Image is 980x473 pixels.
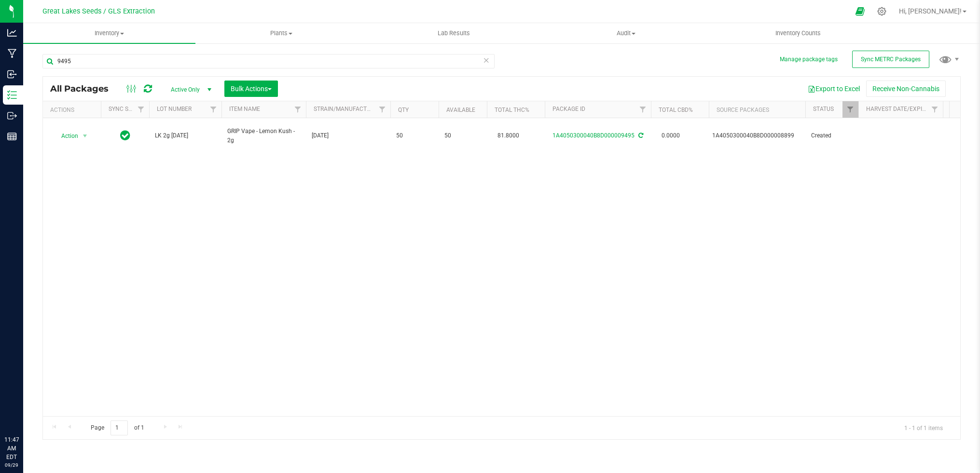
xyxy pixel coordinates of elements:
a: Package ID [552,106,585,112]
a: Item Name [229,106,260,112]
a: Filter [290,101,306,118]
p: 11:47 AM EDT [4,435,19,461]
span: 50 [396,131,433,140]
span: select [79,129,91,143]
span: Hi, [PERSON_NAME]! [899,7,962,15]
span: Page of 1 [83,420,152,435]
span: Action [53,129,79,143]
a: Total THC% [495,107,529,113]
span: Audit [540,29,712,38]
a: Filter [206,101,221,118]
inline-svg: Outbound [7,111,17,121]
span: GRIP Vape - Lemon Kush - 2g [227,127,300,145]
a: Sync Status [109,106,146,112]
button: Export to Excel [801,81,866,97]
a: Filter [927,101,943,118]
a: Filter [374,101,390,118]
span: Sync from Compliance System [637,132,643,139]
iframe: Resource center [10,396,39,425]
th: Source Packages [709,101,805,118]
button: Receive Non-Cannabis [866,81,946,97]
inline-svg: Inbound [7,69,17,79]
div: Value 1: 1A4050300040B8D000008899 [712,131,802,140]
a: Lab Results [368,23,540,43]
div: Manage settings [876,7,888,16]
button: Sync METRC Packages [852,51,929,68]
a: Inventory Counts [712,23,884,43]
span: 1 - 1 of 1 items [897,420,951,435]
span: 81.8000 [493,129,524,143]
a: Filter [133,101,149,118]
button: Manage package tags [780,55,838,64]
a: Filter [635,101,651,118]
p: 09/29 [4,461,19,469]
span: Bulk Actions [231,85,272,93]
span: Plants [196,29,367,38]
a: Audit [540,23,712,43]
span: In Sync [120,129,130,142]
input: Search Package ID, Item Name, SKU, Lot or Part Number... [42,54,495,68]
a: Total CBD% [659,107,693,113]
a: 1A4050300040B8D000009495 [552,132,635,139]
button: Bulk Actions [224,81,278,97]
span: 0.0000 [657,129,685,143]
a: Filter [842,101,858,118]
div: Actions [50,107,97,113]
a: Qty [398,107,409,113]
span: [DATE] [312,131,385,140]
span: Inventory [23,29,195,38]
input: 1 [110,420,128,435]
span: Open Ecommerce Menu [849,2,871,21]
span: All Packages [50,83,118,94]
a: Lot Number [157,106,192,112]
inline-svg: Manufacturing [7,49,17,58]
a: Available [446,107,475,113]
span: 50 [444,131,481,140]
a: Plants [195,23,368,43]
a: Harvest Date/Expiration [866,106,942,112]
span: Sync METRC Packages [861,56,921,63]
span: Great Lakes Seeds / GLS Extraction [42,7,155,15]
span: Clear [483,54,490,67]
a: STRAIN/Manufactured [314,106,381,112]
inline-svg: Inventory [7,90,17,100]
span: LK 2g [DATE] [155,131,216,140]
span: Created [811,131,853,140]
span: Lab Results [425,29,483,38]
inline-svg: Analytics [7,28,17,38]
a: Inventory [23,23,195,43]
inline-svg: Reports [7,132,17,141]
a: Status [813,106,834,112]
span: Inventory Counts [762,29,834,38]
